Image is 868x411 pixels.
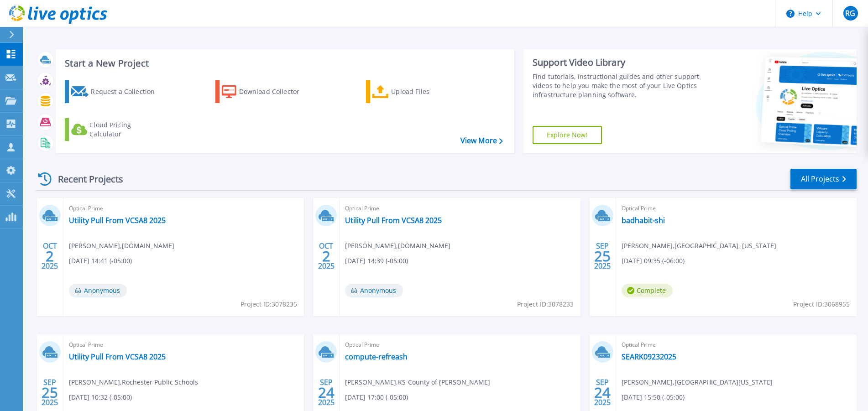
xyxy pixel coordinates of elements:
[345,284,403,297] span: Anonymous
[622,284,673,297] span: Complete
[318,376,335,409] div: SEP 2025
[345,216,442,225] a: Utility Pull From VCSA8 2025
[345,392,408,402] span: [DATE] 17:00 (-05:00)
[65,80,167,103] a: Request a Collection
[594,252,611,260] span: 25
[65,58,502,68] h3: Start a New Project
[241,299,297,309] span: Project ID: 3078235
[533,57,702,68] div: Support Video Library
[793,299,850,309] span: Project ID: 3068955
[594,389,611,396] span: 24
[91,83,164,101] div: Request a Collection
[517,299,574,309] span: Project ID: 3078233
[69,256,132,266] span: [DATE] 14:41 (-05:00)
[622,241,776,251] span: [PERSON_NAME] , [GEOGRAPHIC_DATA], [US_STATE]
[460,136,503,145] a: View More
[41,376,58,409] div: SEP 2025
[345,256,408,266] span: [DATE] 14:39 (-05:00)
[69,392,132,402] span: [DATE] 10:32 (-05:00)
[46,252,54,260] span: 2
[790,169,857,189] a: All Projects
[35,168,136,190] div: Recent Projects
[42,389,58,396] span: 25
[366,80,468,103] a: Upload Files
[622,340,851,350] span: Optical Prime
[533,126,602,144] a: Explore Now!
[594,239,611,273] div: SEP 2025
[69,352,166,361] a: Utility Pull From VCSA8 2025
[622,216,665,225] a: badhabit-shi
[622,203,851,213] span: Optical Prime
[65,118,167,141] a: Cloud Pricing Calculator
[69,284,127,297] span: Anonymous
[622,392,685,402] span: [DATE] 15:50 (-05:00)
[239,83,312,101] div: Download Collector
[69,377,198,387] span: [PERSON_NAME] , Rochester Public Schools
[69,340,298,350] span: Optical Prime
[69,203,298,213] span: Optical Prime
[345,241,450,251] span: [PERSON_NAME] , [DOMAIN_NAME]
[345,203,575,213] span: Optical Prime
[345,377,490,387] span: [PERSON_NAME] , KS-County of [PERSON_NAME]
[845,10,855,17] span: RG
[318,239,335,273] div: OCT 2025
[215,80,317,103] a: Download Collector
[345,352,408,361] a: compute-refreash
[318,389,335,396] span: 24
[533,72,702,99] div: Find tutorials, instructional guides and other support videos to help you make the most of your L...
[622,352,676,361] a: SEARK09232025
[69,216,166,225] a: Utility Pull From VCSA8 2025
[322,252,330,260] span: 2
[41,239,58,273] div: OCT 2025
[69,241,174,251] span: [PERSON_NAME] , [DOMAIN_NAME]
[345,340,575,350] span: Optical Prime
[594,376,611,409] div: SEP 2025
[89,120,162,139] div: Cloud Pricing Calculator
[622,377,773,387] span: [PERSON_NAME] , [GEOGRAPHIC_DATA][US_STATE]
[622,256,685,266] span: [DATE] 09:35 (-06:00)
[391,83,464,101] div: Upload Files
